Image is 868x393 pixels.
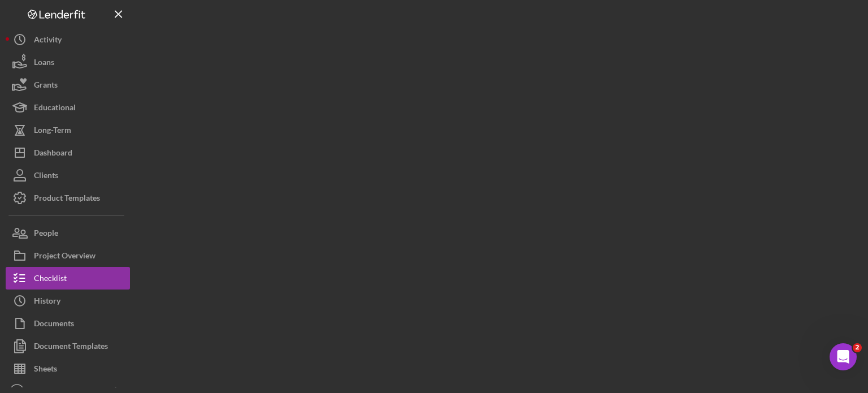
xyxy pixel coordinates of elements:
div: Educational [34,96,76,122]
button: History [6,290,130,312]
div: Activity [34,28,62,54]
div: Long-Term [34,119,71,144]
div: Documents [34,312,74,338]
button: Dashboard [6,141,130,164]
button: Project Overview [6,244,130,267]
div: Sheets [34,357,57,383]
div: Project Overview [34,244,96,270]
div: Dashboard [34,141,72,167]
iframe: Intercom live chat [830,343,857,370]
button: Long-Term [6,119,130,141]
div: Clients [34,164,58,189]
div: Checklist [34,267,67,292]
button: Product Templates [6,187,130,209]
span: 2 [853,343,862,352]
div: Product Templates [34,187,100,212]
button: Document Templates [6,335,130,357]
button: Documents [6,312,130,335]
button: Clients [6,164,130,187]
div: Document Templates [34,335,108,360]
div: Grants [34,74,58,99]
button: Activity [6,28,130,51]
div: History [34,290,60,315]
button: Checklist [6,267,130,290]
button: Loans [6,51,130,74]
button: People [6,222,130,244]
button: Educational [6,96,130,119]
div: People [34,222,58,247]
button: Sheets [6,357,130,380]
div: Loans [34,51,54,76]
button: Grants [6,74,130,96]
